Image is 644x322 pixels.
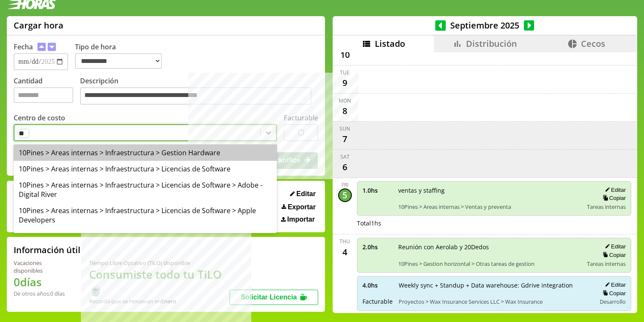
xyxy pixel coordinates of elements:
span: Tareas internas [587,260,626,268]
label: Centro de costo [14,113,65,123]
div: Recordá que se renuevan en [89,297,230,305]
button: Editar [602,243,626,250]
span: Editar [296,190,316,198]
div: Thu [339,238,350,245]
span: Facturable [362,297,393,305]
span: Exportar [287,203,316,211]
div: Sat [340,153,350,160]
span: Listado [375,38,405,49]
div: 5 [338,188,352,202]
span: Distribución [466,38,517,49]
span: Weekly sync + Standup + Data warehouse: Gdrive integration [399,281,590,289]
span: 2.0 hs [362,243,392,251]
label: Tipo de hora [75,42,169,70]
input: Cantidad [14,87,73,103]
button: Copiar [600,194,626,202]
span: 4.0 hs [362,281,393,289]
label: Cantidad [14,76,80,107]
span: Solicitar Licencia [241,294,297,301]
div: Tue [340,69,350,76]
textarea: Descripción [80,87,311,105]
label: Fecha [14,42,33,51]
span: 10Pines > Areas internas > Ventas y preventa [398,203,581,211]
div: Fri [342,181,348,188]
div: Vacaciones disponibles [14,259,69,274]
div: Mon [339,97,351,104]
button: Exportar [279,203,318,211]
span: ventas y staffing [398,186,581,194]
span: Importar [287,216,315,223]
span: Tareas internas [587,203,626,211]
button: Editar [287,190,318,198]
label: Descripción [80,76,318,107]
h2: Información útil [14,244,80,256]
button: Copiar [600,251,626,259]
div: scrollable content [333,52,637,312]
div: 10Pines > Areas internas > Infraestructura > Gestion Hardware [14,145,277,161]
span: Desarrollo [600,298,626,305]
span: 1.0 hs [362,186,392,194]
div: 10Pines > Areas internas > Infraestructura > Licencias de Software > Apple Developers [14,202,277,228]
div: 10Pines > Areas internas > Infraestructura > Licencias de Software > Bitwarden [14,228,277,244]
div: Sun [339,125,350,132]
div: 10Pines > Areas internas > Infraestructura > Licencias de Software > Adobe - Digital River [14,177,277,202]
h1: Cargar hora [14,20,63,31]
div: Tiempo Libre Optativo (TiLO) disponible [89,259,230,267]
div: 4 [338,245,352,259]
button: Solicitar Licencia [230,290,318,305]
button: Copiar [600,290,626,297]
select: Tipo de hora [75,53,162,69]
span: Reunión con Aerolab y 20Dedos [398,243,581,251]
label: Facturable [284,113,318,123]
span: Cecos [581,38,605,49]
div: Total 1 hs [357,219,632,227]
div: De otros años: 0 días [14,290,69,297]
div: 6 [338,160,352,174]
button: Editar [602,186,626,194]
div: 8 [338,104,352,118]
div: 10Pines > Areas internas > Infraestructura > Licencias de Software [14,161,277,177]
span: 10Pines > Gestion horizontal > Otras tareas de gestion [398,260,581,268]
span: Septiembre 2025 [446,20,524,31]
div: 9 [338,76,352,90]
h1: Consumiste todo tu TiLO 🍵 [89,267,230,297]
b: Enero [161,297,176,305]
div: 7 [338,132,352,146]
span: Proyectos > Wax Insurance Services LLC > Wax Insurance [399,298,590,305]
div: 10 [338,48,352,62]
button: Editar [602,281,626,288]
h1: 0 días [14,274,69,290]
